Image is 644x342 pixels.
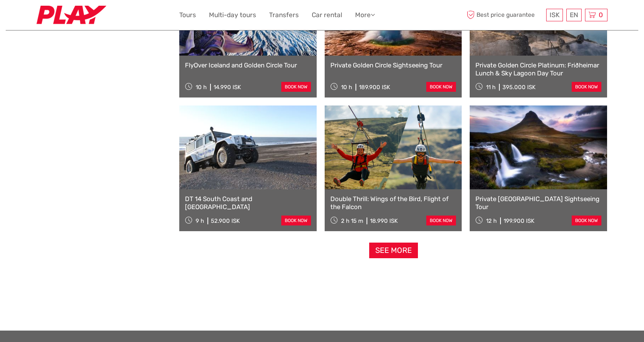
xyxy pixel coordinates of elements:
[11,13,86,19] p: We're away right now. Please check back later!
[269,10,299,21] a: Transfers
[37,6,106,24] img: Fly Play
[370,217,398,224] div: 18.990 ISK
[179,10,196,21] a: Tours
[504,217,534,224] div: 199.900 ISK
[341,84,352,91] span: 10 h
[341,217,363,224] span: 2 h 15 m
[211,217,240,224] div: 52.900 ISK
[355,10,375,21] a: More
[369,243,418,258] a: See more
[572,82,601,92] a: book now
[88,12,97,21] button: Open LiveChat chat widget
[475,195,601,211] a: Private [GEOGRAPHIC_DATA] Sightseeing Tour
[330,61,456,69] a: Private Golden Circle Sightseeing Tour
[196,217,204,224] span: 9 h
[465,9,544,21] span: Best price guarantee
[214,84,241,91] div: 14.990 ISK
[566,9,582,21] div: EN
[281,82,311,92] a: book now
[598,11,604,19] span: 0
[486,84,496,91] span: 11 h
[185,195,311,211] a: DT 14 South Coast and [GEOGRAPHIC_DATA]
[572,216,601,225] a: book now
[426,82,456,92] a: book now
[330,195,456,211] a: Double Thrill: Wings of the Bird, Flight of the Falcon
[312,10,342,21] a: Car rental
[196,84,207,91] span: 10 h
[359,84,390,91] div: 189.900 ISK
[486,217,497,224] span: 12 h
[281,216,311,225] a: book now
[502,84,536,91] div: 395.000 ISK
[185,61,311,69] a: FlyOver Iceland and Golden Circle Tour
[209,10,256,21] a: Multi-day tours
[475,61,601,77] a: Private Golden Circle Platinum: Friðheimar Lunch & Sky Lagoon Day Tour
[426,216,456,225] a: book now
[550,11,560,19] span: ISK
